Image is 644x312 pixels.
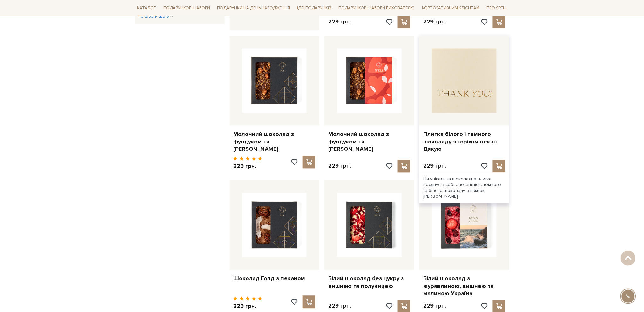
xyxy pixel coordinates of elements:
[432,49,497,113] img: Плитка білого і темного шоколаду з горіхом пекан Дякую
[419,173,509,203] div: Ця унікальна шоколадна плитка поєднує в собі елегантність темного та білого шоколаду з ніжною [PE...
[135,3,159,13] a: Каталог
[336,3,417,13] a: Подарункові набори вихователю
[295,3,334,13] a: Ідеї подарунків
[138,14,173,19] span: Показати ще 5
[328,18,351,25] p: 229 грн.
[423,163,446,170] p: 229 грн.
[423,18,446,25] p: 229 грн.
[328,275,410,290] a: Білий шоколад без цукру з вишнею та полуницею
[328,302,351,310] p: 229 грн.
[234,131,316,153] a: Молочний шоколад з фундуком та [PERSON_NAME]
[328,131,410,153] a: Молочний шоколад з фундуком та [PERSON_NAME]
[423,275,505,297] a: Білий шоколад з журавлиною, вишнею та малиною Україна
[423,131,505,153] a: Плитка білого і темного шоколаду з горіхом пекан Дякую
[419,3,482,13] a: Корпоративним клієнтам
[214,3,293,13] a: Подарунки на День народження
[138,13,173,20] button: Показати ще 5
[328,163,351,170] p: 229 грн.
[423,302,446,310] p: 229 грн.
[161,3,213,13] a: Подарункові набори
[234,163,262,170] p: 229 грн.
[484,3,509,13] a: Про Spell
[234,275,316,282] a: Шоколад Голд з пеканом
[234,303,262,310] p: 229 грн.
